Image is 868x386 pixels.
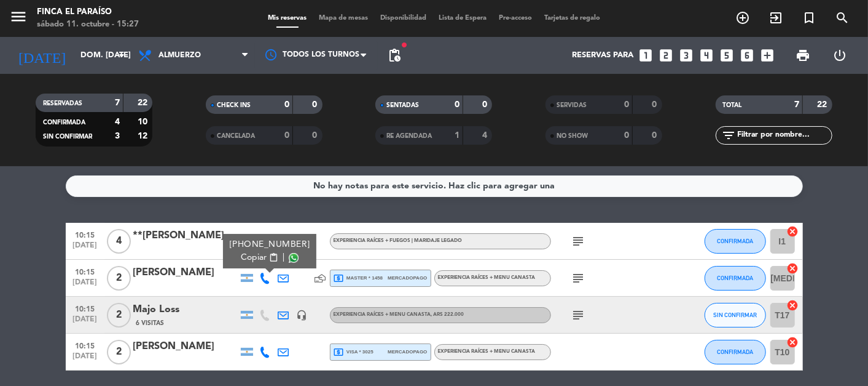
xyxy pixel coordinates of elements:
span: [DATE] [70,315,101,329]
strong: 0 [312,100,319,109]
span: CONFIRMADA [717,238,753,244]
span: TOTAL [723,102,742,108]
i: cancel [787,225,799,238]
div: sábado 11. octubre - 15:27 [37,18,139,31]
span: content_paste [268,253,278,262]
i: exit_to_app [768,10,783,25]
i: add_box [760,47,776,63]
div: **[PERSON_NAME] [133,228,238,244]
i: looks_4 [699,47,715,63]
strong: 4 [115,118,120,126]
strong: 0 [652,100,660,109]
i: local_atm [334,273,345,284]
span: Copiar [241,251,267,264]
div: No hay notas para este servicio. Haz clic para agregar una [313,179,555,193]
i: looks_5 [719,47,735,63]
span: 2 [107,266,131,291]
button: menu [9,7,28,30]
i: headset_mic [297,310,308,321]
span: CONFIRMADA [717,275,753,281]
strong: 0 [312,131,319,140]
i: filter_list [722,128,737,143]
i: add_circle_outline [735,10,750,25]
span: pending_actions [387,48,402,63]
div: [PERSON_NAME] [133,339,238,355]
span: 10:15 [70,338,101,352]
span: | [282,251,284,264]
i: local_atm [334,347,345,358]
i: arrow_drop_down [114,48,129,63]
span: SENTADAS [386,102,419,108]
span: [DATE] [70,278,101,292]
div: [PERSON_NAME] [133,265,238,281]
input: Filtrar por nombre... [737,129,832,142]
span: , ARS 222.000 [431,312,464,317]
strong: 0 [482,100,490,109]
strong: 4 [482,131,490,140]
strong: 22 [817,100,829,109]
strong: 0 [624,100,629,109]
span: 2 [107,303,131,328]
div: [PHONE_NUMBER] [229,238,310,251]
i: [DATE] [9,42,74,69]
span: print [796,48,810,63]
span: CONFIRMADA [717,348,753,355]
span: EXPERIENCIA RAÍCES + MENU CANASTA [334,312,464,317]
i: turned_in_not [802,10,816,25]
span: SIN CONFIRMAR [43,134,92,140]
strong: 22 [138,99,150,107]
strong: 0 [284,131,289,140]
strong: 7 [794,100,799,109]
span: RE AGENDADA [386,133,432,139]
span: EXPERIENCIA RAÍCES + MENU CANASTA [438,349,536,354]
i: cancel [787,299,799,312]
span: SERVIDAS [557,102,587,108]
button: CONFIRMADA [705,266,766,291]
i: subject [571,308,586,323]
span: CANCELADA [217,133,255,139]
i: menu [9,7,28,26]
button: CONFIRMADA [705,340,766,364]
span: CHECK INS [217,102,251,108]
i: cancel [787,262,799,275]
span: mercadopago [388,348,427,356]
strong: 0 [624,131,629,140]
i: looks_two [659,47,674,63]
i: subject [571,271,586,286]
div: LOG OUT [821,37,859,74]
i: looks_3 [679,47,695,63]
strong: 3 [115,132,120,140]
span: 10:15 [70,227,101,241]
button: Copiarcontent_paste [241,251,278,264]
span: master * 1458 [334,273,383,284]
span: Almuerzo [158,51,201,60]
span: Tarjetas de regalo [538,15,606,22]
i: cancel [787,336,799,348]
strong: 0 [455,100,459,109]
span: 4 [107,229,131,254]
span: NO SHOW [557,133,588,139]
span: 10:15 [70,264,101,278]
strong: 12 [138,132,150,140]
button: SIN CONFIRMAR [705,303,766,328]
i: looks_one [638,47,654,63]
span: 6 Visitas [136,318,165,328]
div: Finca El Paraíso [37,6,139,18]
span: Mis reservas [262,15,313,22]
strong: 1 [455,131,459,140]
strong: 7 [115,99,120,107]
span: SIN CONFIRMAR [713,312,757,318]
span: Lista de Espera [432,15,493,22]
i: looks_6 [740,47,756,63]
i: power_settings_new [833,48,848,63]
span: RESERVADAS [43,100,82,107]
span: fiber_manual_record [401,41,408,49]
span: Reservas para [573,50,634,60]
span: mercadopago [388,274,427,282]
i: search [835,10,850,25]
span: visa * 3025 [334,347,373,358]
span: 10:15 [70,301,101,315]
i: subject [571,234,586,249]
span: [DATE] [70,352,101,366]
span: Mapa de mesas [313,15,374,22]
